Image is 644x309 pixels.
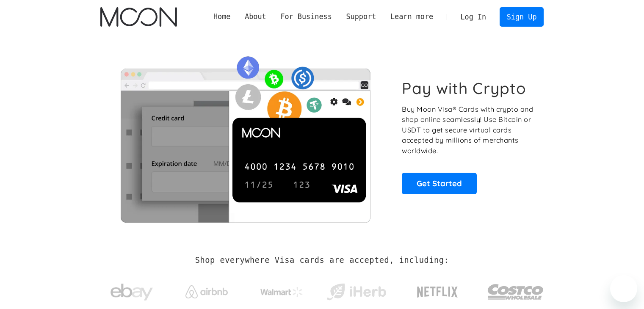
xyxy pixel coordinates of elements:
div: Support [346,11,376,22]
div: Learn more [383,11,440,22]
div: About [245,11,266,22]
div: About [238,11,273,22]
a: Sign Up [500,7,544,26]
a: Home [206,11,238,22]
a: Netflix [400,273,475,307]
a: Log In [453,8,493,26]
p: Buy Moon Visa® Cards with crypto and shop online seamlessly! Use Bitcoin or USDT to get secure vi... [402,104,534,156]
a: Airbnb [175,277,238,303]
img: Costco [487,276,544,308]
div: For Business [280,11,332,22]
a: Get Started [402,173,477,194]
img: Moon Logo [100,7,177,27]
img: iHerb [325,281,388,303]
img: Walmart [260,287,303,297]
img: Netflix [416,281,459,303]
img: Airbnb [185,285,228,298]
div: For Business [274,11,339,22]
a: iHerb [325,273,388,307]
h1: Pay with Crypto [402,79,526,98]
iframe: Botón para iniciar la ventana de mensajería [610,275,637,302]
img: ebay [111,279,153,306]
h2: Shop everywhere Visa cards are accepted, including: [195,256,449,265]
div: Support [339,11,383,22]
div: Learn more [390,11,433,22]
a: home [100,7,177,27]
img: Moon Cards let you spend your crypto anywhere Visa is accepted. [100,50,390,222]
a: Walmart [250,279,313,301]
